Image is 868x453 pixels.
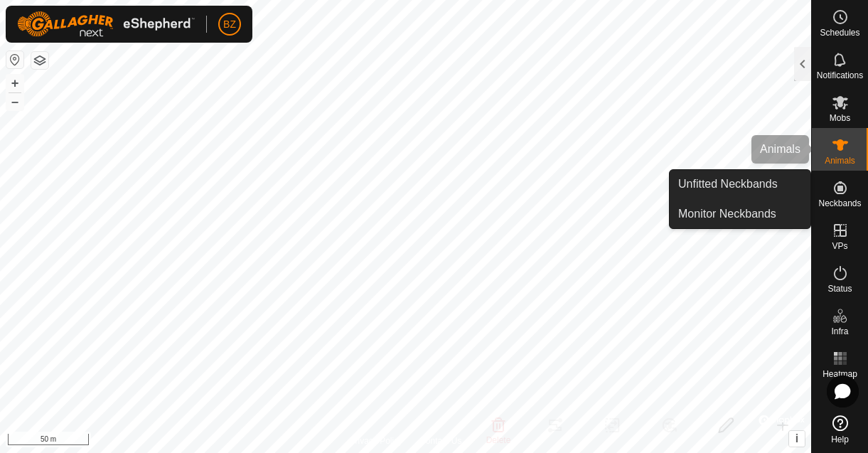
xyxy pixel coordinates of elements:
span: Schedules [820,28,859,37]
button: – [6,93,23,110]
button: Reset Map [6,51,23,68]
span: Infra [831,327,848,336]
span: Notifications [817,71,863,80]
span: Status [827,284,852,293]
button: + [6,75,23,92]
button: Map Layers [31,52,48,69]
span: BZ [223,17,236,32]
span: Neckbands [818,199,861,208]
span: i [795,432,798,444]
button: i [789,431,805,447]
span: Monitor Neckbands [678,206,776,223]
a: Contact Us [419,435,461,447]
img: Gallagher Logo [17,11,195,37]
a: Help [812,410,868,449]
span: Heatmap [823,370,857,378]
a: Privacy Policy [349,435,402,447]
span: Animals [825,156,855,165]
span: VPs [832,242,847,250]
a: Monitor Neckbands [670,200,810,228]
span: Mobs [830,114,850,122]
a: Unfitted Neckbands [670,170,810,198]
span: Unfitted Neckbands [678,176,778,193]
span: Help [831,435,849,444]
